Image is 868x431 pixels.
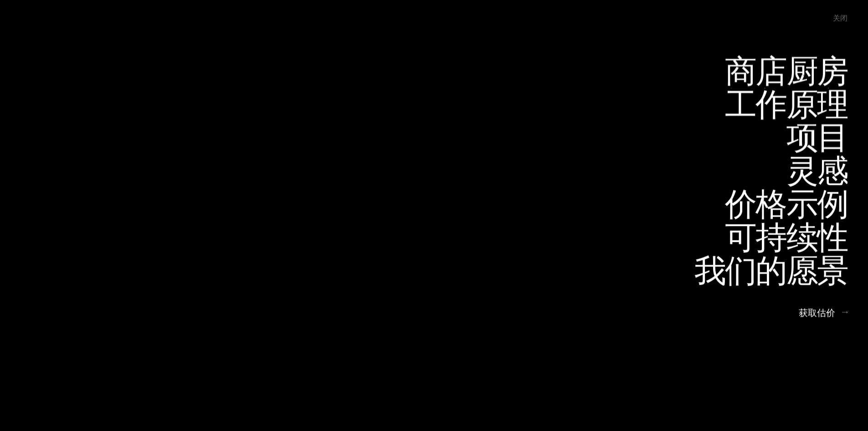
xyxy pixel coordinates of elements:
a: 灵感灵感 [774,155,847,188]
font: 我们的愿景 [678,280,838,325]
font: 可持续性 [710,247,838,291]
font: 获取估价 [799,306,835,318]
font: 商店厨房 [725,51,847,90]
a: 价格示例价格示例 [710,188,847,221]
font: 工作原理 [710,114,838,158]
font: 商店厨房 [710,80,838,125]
div: 菜单 [824,9,847,27]
a: 工作原理工作原理 [710,88,847,122]
font: 关闭 [833,13,847,22]
font: 灵感 [786,151,847,190]
a: 商店厨房商店厨房 [710,55,847,88]
font: 我们的愿景 [694,250,847,290]
a: 项目项目 [774,121,847,155]
font: 价格示例 [710,213,838,258]
font: 工作原理 [725,84,847,124]
a: 我们的愿景我们的愿景 [678,254,847,288]
font: 价格示例 [725,184,847,223]
a: 可持续性可持续性 [710,221,847,254]
font: 项目 [786,117,847,156]
a: 获取估价 [799,301,847,323]
font: 可持续性 [725,217,847,257]
font: 项目 [774,146,838,191]
font: 灵感 [774,180,838,225]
